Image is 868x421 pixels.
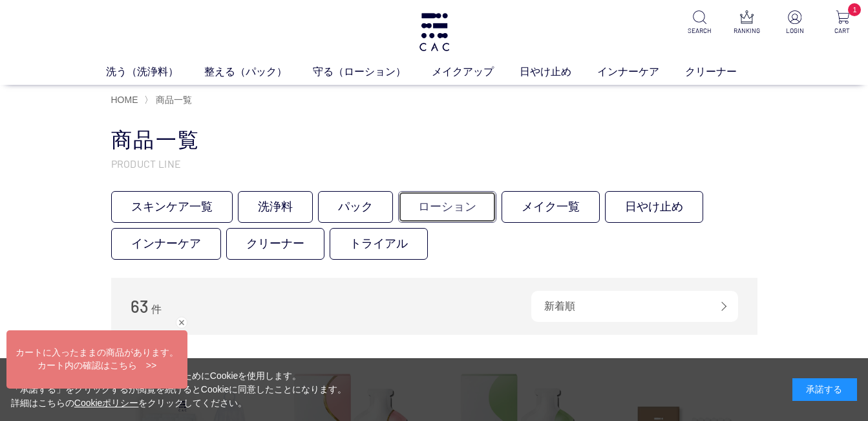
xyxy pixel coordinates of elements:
a: 守る（ローション） [313,64,432,80]
span: 件 [151,304,162,315]
h1: 商品一覧 [111,126,757,154]
a: 日やけ止め [605,191,703,223]
span: 商品一覧 [156,95,192,105]
a: メイクアップ [432,64,520,80]
a: インナーケア [597,64,685,80]
div: 新着順 [531,291,738,322]
a: トライアル [330,228,428,260]
a: Cookieポリシー [74,398,139,408]
a: インナーケア [111,228,221,260]
a: メイク一覧 [502,191,600,223]
a: ローション [398,191,496,223]
li: 〉 [144,94,195,106]
a: 洗う（洗浄料） [106,64,204,80]
a: 洗浄料 [238,191,313,223]
p: PRODUCT LINE [111,157,757,170]
div: 承諾する [792,378,857,401]
p: CART [827,26,858,36]
a: HOME [111,95,138,105]
img: logo [418,13,451,51]
a: RANKING [732,10,762,36]
a: LOGIN [779,10,810,36]
span: 1 [848,3,861,16]
p: SEARCH [684,26,714,36]
a: パック [318,191,393,223]
a: 日やけ止め [520,64,597,80]
a: SEARCH [684,10,714,36]
span: 63 [131,296,149,316]
a: スキンケア一覧 [111,191,233,223]
a: 1 CART [827,10,858,36]
a: クリーナー [685,64,763,80]
a: 整える（パック） [204,64,313,80]
p: RANKING [732,26,762,36]
a: クリーナー [226,228,324,260]
a: 商品一覧 [153,95,192,105]
p: LOGIN [779,26,810,36]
